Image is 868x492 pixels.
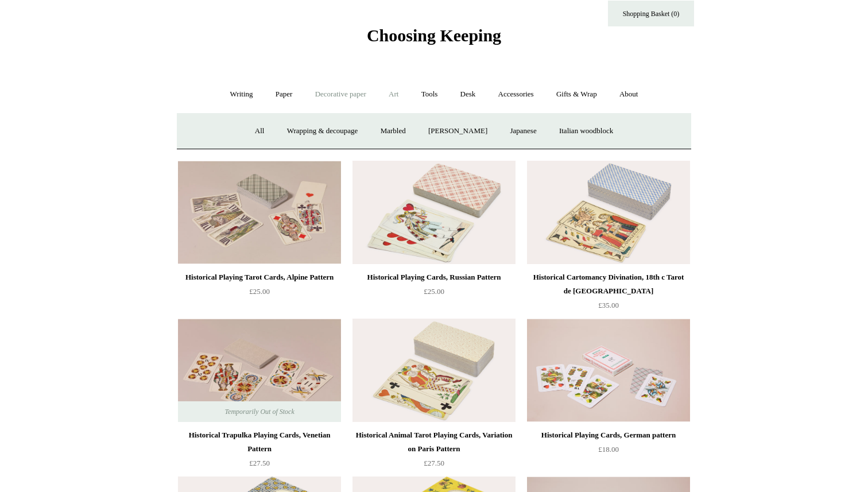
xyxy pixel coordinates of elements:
[450,79,486,110] a: Desk
[213,401,305,422] span: Temporarily Out of Stock
[178,428,341,475] a: Historical Trapulka Playing Cards, Venetian Pattern £27.50
[546,79,607,110] a: Gifts & Wrap
[178,161,341,264] a: Historical Playing Tarot Cards, Alpine Pattern Historical Playing Tarot Cards, Alpine Pattern
[352,319,516,422] img: Historical Animal Tarot Playing Cards, Variation on Paris Pattern
[355,270,513,284] div: Historical Playing Cards, Russian Pattern
[245,116,275,146] a: All
[527,161,690,264] a: Historical Cartomancy Divination, 18th c Tarot de Marseille Historical Cartomancy Divination, 18t...
[249,459,270,467] span: £27.50
[549,116,623,146] a: Italian woodblock
[178,270,341,317] a: Historical Playing Tarot Cards, Alpine Pattern £25.00
[418,116,498,146] a: [PERSON_NAME]
[265,79,303,110] a: Paper
[598,301,619,309] span: £35.00
[424,287,444,296] span: £25.00
[352,428,516,475] a: Historical Animal Tarot Playing Cards, Variation on Paris Pattern £27.50
[598,445,619,454] span: £18.00
[370,116,416,146] a: Marbled
[181,428,338,456] div: Historical Trapulka Playing Cards, Venetian Pattern
[411,79,448,110] a: Tools
[249,287,270,296] span: £25.00
[378,79,409,110] a: Art
[527,428,690,475] a: Historical Playing Cards, German pattern £18.00
[499,116,547,146] a: Japanese
[181,270,338,284] div: Historical Playing Tarot Cards, Alpine Pattern
[305,79,377,110] a: Decorative paper
[527,161,690,264] img: Historical Cartomancy Divination, 18th c Tarot de Marseille
[530,270,687,298] div: Historical Cartomancy Divination, 18th c Tarot de [GEOGRAPHIC_DATA]
[527,319,690,422] img: Historical Playing Cards, German pattern
[352,161,516,264] img: Historical Playing Cards, Russian Pattern
[178,161,341,264] img: Historical Playing Tarot Cards, Alpine Pattern
[424,459,444,467] span: £27.50
[178,319,341,422] a: Historical Trapulka Playing Cards, Venetian Pattern Historical Trapulka Playing Cards, Venetian P...
[367,26,501,45] span: Choosing Keeping
[608,1,694,26] a: Shopping Basket (0)
[178,319,341,422] img: Historical Trapulka Playing Cards, Venetian Pattern
[220,79,263,110] a: Writing
[527,270,690,317] a: Historical Cartomancy Divination, 18th c Tarot de [GEOGRAPHIC_DATA] £35.00
[352,161,516,264] a: Historical Playing Cards, Russian Pattern Historical Playing Cards, Russian Pattern
[609,79,649,110] a: About
[352,270,516,317] a: Historical Playing Cards, Russian Pattern £25.00
[355,428,513,456] div: Historical Animal Tarot Playing Cards, Variation on Paris Pattern
[352,319,516,422] a: Historical Animal Tarot Playing Cards, Variation on Paris Pattern Historical Animal Tarot Playing...
[527,319,690,422] a: Historical Playing Cards, German pattern Historical Playing Cards, German pattern
[488,79,544,110] a: Accessories
[277,116,369,146] a: Wrapping & decoupage
[367,35,501,43] a: Choosing Keeping
[530,428,687,442] div: Historical Playing Cards, German pattern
